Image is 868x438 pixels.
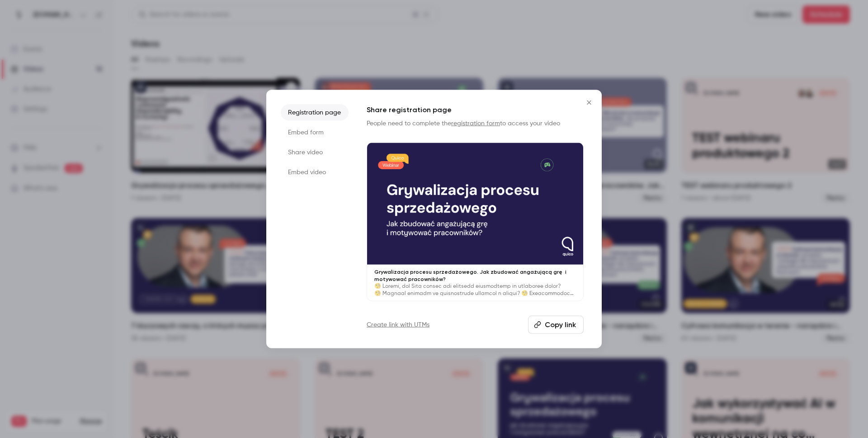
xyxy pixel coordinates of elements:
[367,105,584,115] h1: Share registration page
[281,144,349,161] li: Share video
[281,105,349,121] li: Registration page
[367,143,584,301] a: Grywalizacja procesu sprzedażowego. Jak zbudować angażującą grę i motywować pracowników?🧐 Loremi,...
[367,119,584,128] p: People need to complete the to access your video
[528,315,584,333] button: Copy link
[374,282,576,297] p: 🧐 Loremi, dol Sita consec adi elitsedd eiusmodtemp in utlaboree dolor? 🧐 Magnaal enimadm ve quisn...
[281,124,349,141] li: Embed form
[451,120,500,127] a: registration form
[374,268,576,282] p: Grywalizacja procesu sprzedażowego. Jak zbudować angażującą grę i motywować pracowników?
[580,94,598,112] button: Close
[281,164,349,181] li: Embed video
[367,320,429,329] a: Create link with UTMs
